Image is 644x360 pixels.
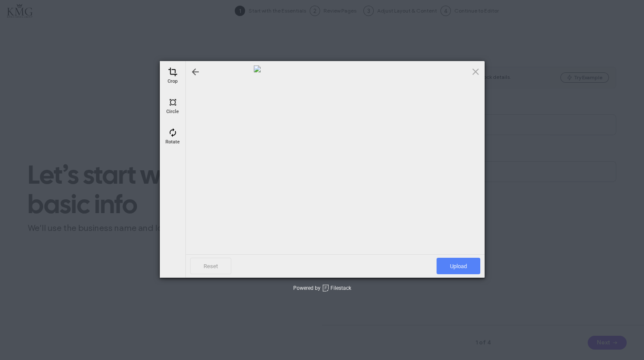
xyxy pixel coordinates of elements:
div: Go back [190,67,201,77]
span: Help [19,6,37,14]
div: Crop [162,65,184,87]
div: Circle [162,96,184,117]
div: Powered by Filestack [293,285,351,292]
span: Click here or hit ESC to close picker [471,67,480,76]
div: Rotate [162,126,184,148]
